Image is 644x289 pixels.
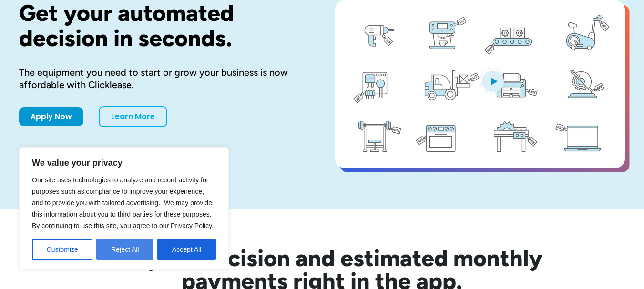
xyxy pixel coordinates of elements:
[19,66,305,91] div: The equipment you need to start or grow your business is now affordable with Clicklease.
[32,176,214,229] span: Our site uses technologies to analyze and record activity for purposes such as compliance to impr...
[19,107,83,126] a: Apply Now
[19,147,229,270] div: We value your privacy
[32,157,216,169] p: We value your privacy
[157,239,216,260] button: Accept All
[99,106,167,127] a: Learn More
[335,0,625,168] a: open lightbox
[480,68,506,94] img: Blue play button logo on a light blue circular background
[19,0,305,51] h1: Get your automated decision in seconds.
[96,239,153,260] button: Reject All
[32,239,92,260] button: Customize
